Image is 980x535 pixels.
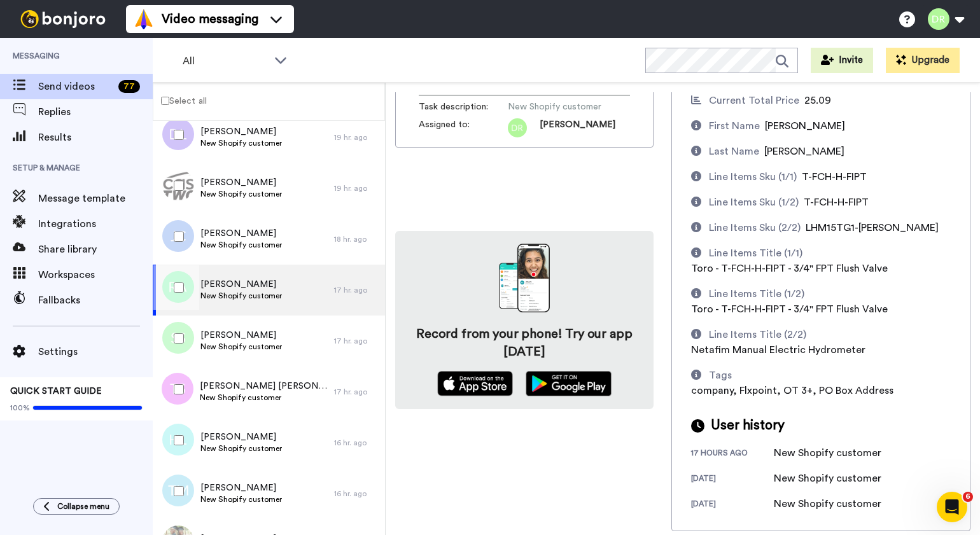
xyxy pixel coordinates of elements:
[200,380,328,393] span: [PERSON_NAME] [PERSON_NAME]
[118,80,140,93] div: 77
[200,482,282,494] span: [PERSON_NAME]
[691,304,888,314] span: Toro - T-FCH-H-FIPT - 3/4" FPT Flush Valve
[691,473,774,486] div: [DATE]
[38,216,153,232] span: Integrations
[437,371,513,396] img: appstore
[200,227,282,240] span: [PERSON_NAME]
[334,183,379,193] div: 19 hr. ago
[334,132,379,142] div: 19 hr. ago
[419,101,508,113] span: Task description :
[57,501,109,511] span: Collapse menu
[709,144,759,159] div: Last Name
[15,10,111,28] img: bj-logo-header-white.svg
[709,169,797,184] div: Line Items Sku (1/1)
[334,438,379,448] div: 16 hr. ago
[691,263,888,274] span: Toro - T-FCH-H-FIPT - 3/4" FPT Flush Valve
[200,125,282,138] span: [PERSON_NAME]
[419,118,508,137] span: Assigned to:
[774,445,881,461] div: New Shopify customer
[38,242,153,257] span: Share library
[162,10,258,28] span: Video messaging
[774,471,881,486] div: New Shopify customer
[200,176,282,189] span: [PERSON_NAME]
[804,197,869,207] span: T-FCH-H-FIPT
[38,267,153,282] span: Workspaces
[334,387,379,397] div: 17 hr. ago
[38,191,153,206] span: Message template
[811,48,873,73] button: Invite
[691,499,774,511] div: [DATE]
[540,118,615,137] span: [PERSON_NAME]
[764,146,844,156] span: [PERSON_NAME]
[33,498,120,515] button: Collapse menu
[200,278,282,291] span: [PERSON_NAME]
[806,223,939,233] span: LHM15TG1-[PERSON_NAME]
[334,336,379,346] div: 17 hr. ago
[334,489,379,499] div: 16 hr. ago
[200,342,282,352] span: New Shopify customer
[802,172,867,182] span: T-FCH-H-FIPT
[334,285,379,295] div: 17 hr. ago
[38,79,113,94] span: Send videos
[886,48,960,73] button: Upgrade
[183,53,268,69] span: All
[200,443,282,454] span: New Shopify customer
[709,286,804,302] div: Line Items Title (1/2)
[709,327,806,342] div: Line Items Title (2/2)
[200,291,282,301] span: New Shopify customer
[774,496,881,511] div: New Shopify customer
[200,189,282,199] span: New Shopify customer
[334,234,379,244] div: 18 hr. ago
[711,416,785,435] span: User history
[691,448,774,461] div: 17 hours ago
[200,329,282,342] span: [PERSON_NAME]
[709,220,801,235] div: Line Items Sku (2/2)
[526,371,612,396] img: playstore
[691,386,893,396] span: company, Flxpoint, OT 3+, PO Box Address
[691,345,865,355] span: Netafim Manual Electric Hydrometer
[10,403,30,413] span: 100%
[200,494,282,504] span: New Shopify customer
[38,293,153,308] span: Fallbacks
[963,492,973,502] span: 6
[709,368,732,383] div: Tags
[38,344,153,359] span: Settings
[200,138,282,148] span: New Shopify customer
[38,130,153,145] span: Results
[508,118,527,137] img: dr.png
[804,95,831,106] span: 25.09
[134,9,154,29] img: vm-color.svg
[709,93,799,108] div: Current Total Price
[38,104,153,120] span: Replies
[408,325,641,361] h4: Record from your phone! Try our app [DATE]
[10,387,102,396] span: QUICK START GUIDE
[153,93,207,108] label: Select all
[709,246,802,261] div: Line Items Title (1/1)
[200,393,328,403] span: New Shopify customer
[709,195,799,210] div: Line Items Sku (1/2)
[161,97,169,105] input: Select all
[499,244,550,312] img: download
[765,121,845,131] span: [PERSON_NAME]
[200,240,282,250] span: New Shopify customer
[709,118,760,134] div: First Name
[508,101,629,113] span: New Shopify customer
[200,431,282,443] span: [PERSON_NAME]
[937,492,967,522] iframe: Intercom live chat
